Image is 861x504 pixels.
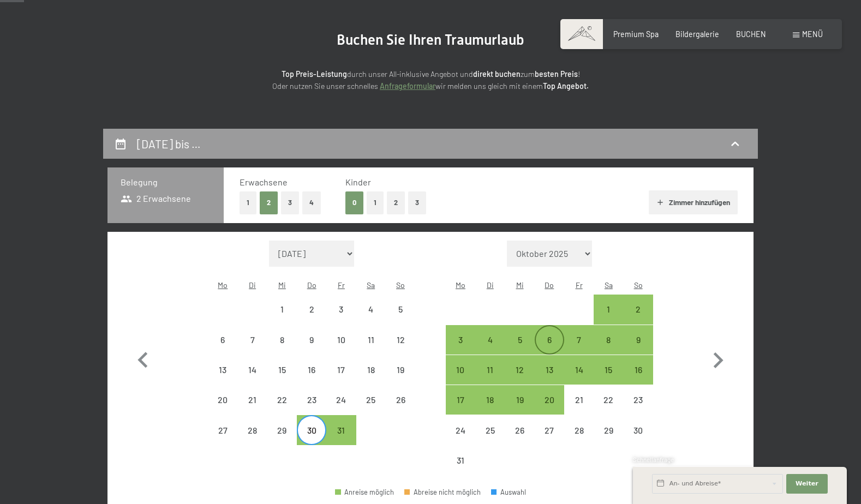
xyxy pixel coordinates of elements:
[796,479,818,488] span: Weiter
[446,325,475,355] div: Mon Aug 03 2026
[649,190,738,214] button: Zimmer hinzufügen
[595,305,622,332] div: 1
[564,415,594,445] div: Abreise nicht möglich
[505,325,534,355] div: Wed Aug 05 2026
[267,355,297,385] div: Wed Jul 15 2026
[268,335,296,363] div: 8
[237,415,267,445] div: Tue Jul 28 2026
[238,365,266,393] div: 14
[624,385,653,415] div: Abreise nicht möglich
[356,385,386,415] div: Sat Jul 25 2026
[564,325,594,355] div: Abreise möglich
[475,415,505,445] div: Tue Aug 25 2026
[505,415,534,445] div: Wed Aug 26 2026
[536,395,563,423] div: 20
[208,385,237,415] div: Mon Jul 20 2026
[786,474,828,494] button: Weiter
[268,365,296,393] div: 15
[237,325,267,355] div: Tue Jul 07 2026
[387,191,405,214] button: 2
[282,69,347,79] strong: Top Preis-Leistung
[594,385,623,415] div: Abreise nicht möglich
[297,415,326,445] div: Thu Jul 30 2026
[736,29,766,39] span: BUCHEN
[387,305,414,332] div: 5
[356,295,386,324] div: Sat Jul 04 2026
[535,355,564,385] div: Thu Aug 13 2026
[447,456,474,483] div: 31
[326,415,356,445] div: Abreise möglich
[595,426,622,453] div: 29
[475,355,505,385] div: Abreise möglich
[564,385,594,415] div: Fri Aug 21 2026
[356,295,386,324] div: Abreise nicht möglich
[386,325,415,355] div: Sun Jul 12 2026
[267,415,297,445] div: Wed Jul 29 2026
[516,280,524,290] abbr: Mittwoch
[625,365,652,393] div: 16
[345,191,363,214] button: 0
[536,426,563,453] div: 27
[240,191,256,214] button: 1
[335,489,394,496] div: Anreise möglich
[446,415,475,445] div: Abreise nicht möglich
[594,415,623,445] div: Abreise nicht möglich
[356,355,386,385] div: Sat Jul 18 2026
[565,365,593,393] div: 14
[594,385,623,415] div: Sat Aug 22 2026
[447,426,474,453] div: 24
[297,295,326,324] div: Abreise nicht möglich
[536,365,563,393] div: 13
[535,415,564,445] div: Abreise nicht möglich
[625,335,652,363] div: 9
[506,335,533,363] div: 5
[208,415,237,445] div: Abreise nicht möglich
[267,295,297,324] div: Wed Jul 01 2026
[447,335,474,363] div: 3
[137,137,201,151] h2: [DATE] bis …
[446,446,475,475] div: Abreise nicht möglich
[345,177,371,187] span: Kinder
[297,415,326,445] div: Abreise möglich
[357,395,385,423] div: 25
[564,325,594,355] div: Fri Aug 07 2026
[491,489,526,496] div: Auswahl
[357,365,385,393] div: 18
[367,280,375,290] abbr: Samstag
[356,325,386,355] div: Sat Jul 11 2026
[298,426,325,453] div: 30
[802,29,823,39] span: Menü
[446,446,475,475] div: Mon Aug 31 2026
[506,365,533,393] div: 12
[297,355,326,385] div: Thu Jul 16 2026
[267,385,297,415] div: Abreise nicht möglich
[386,355,415,385] div: Sun Jul 19 2026
[237,355,267,385] div: Tue Jul 14 2026
[357,335,385,363] div: 11
[386,385,415,415] div: Sun Jul 26 2026
[238,395,266,423] div: 21
[237,355,267,385] div: Abreise nicht möglich
[625,305,652,332] div: 2
[476,426,504,453] div: 25
[605,280,613,290] abbr: Samstag
[505,385,534,415] div: Wed Aug 19 2026
[675,29,719,39] a: Bildergalerie
[386,355,415,385] div: Abreise nicht möglich
[475,355,505,385] div: Tue Aug 11 2026
[487,280,494,290] abbr: Dienstag
[267,325,297,355] div: Wed Jul 08 2026
[208,355,237,385] div: Abreise nicht möglich
[624,355,653,385] div: Abreise möglich
[337,32,524,48] span: Buchen Sie Ihren Traumurlaub
[249,280,256,290] abbr: Dienstag
[536,335,563,363] div: 6
[297,325,326,355] div: Abreise nicht möglich
[565,335,593,363] div: 7
[237,385,267,415] div: Tue Jul 21 2026
[446,385,475,415] div: Mon Aug 17 2026
[624,385,653,415] div: Sun Aug 23 2026
[326,325,356,355] div: Fri Jul 10 2026
[505,415,534,445] div: Abreise nicht möglich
